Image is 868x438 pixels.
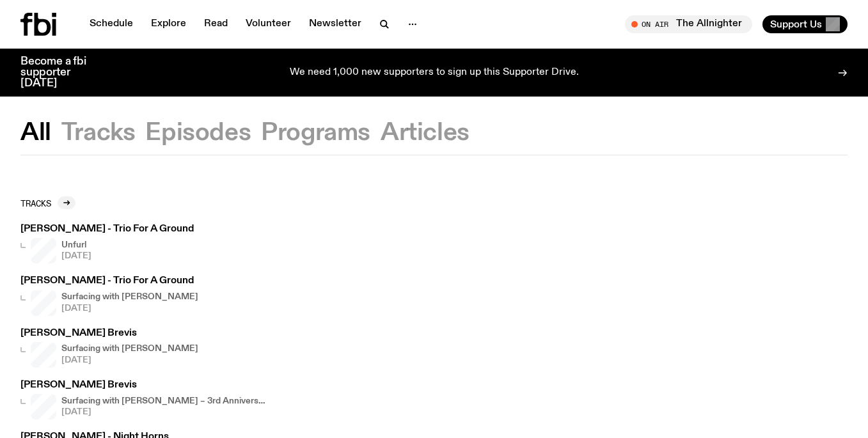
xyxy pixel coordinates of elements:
span: [DATE] [61,408,266,416]
button: Tracks [61,121,136,145]
a: [PERSON_NAME] - Trio For A GroundSurfacing with [PERSON_NAME][DATE] [20,276,198,315]
button: Articles [381,121,470,145]
button: Support Us [762,15,848,33]
span: [DATE] [61,356,198,364]
button: Programs [261,121,370,145]
span: [DATE] [61,252,91,260]
h2: Tracks [20,198,51,208]
a: Newsletter [301,15,369,33]
h3: [PERSON_NAME] Brevis [20,329,198,338]
a: [PERSON_NAME] - Trio For A GroundUnfurl[DATE] [20,224,194,263]
span: Support Us [770,19,822,30]
a: [PERSON_NAME] BrevisSurfacing with [PERSON_NAME][DATE] [20,329,198,368]
a: [PERSON_NAME] BrevisSurfacing with [PERSON_NAME] – 3rd Anniversary :)[DATE] [20,380,266,419]
button: All [20,121,51,145]
a: Schedule [82,15,141,33]
a: Explore [143,15,194,33]
h3: [PERSON_NAME] Brevis [20,380,266,390]
h4: Surfacing with [PERSON_NAME] [61,345,198,353]
p: We need 1,000 new supporters to sign up this Supporter Drive. [290,67,579,79]
h4: Surfacing with [PERSON_NAME] [61,293,198,301]
a: Tracks [20,196,75,209]
button: Episodes [145,121,251,145]
h3: [PERSON_NAME] - Trio For A Ground [20,276,198,286]
h3: Become a fbi supporter [DATE] [20,56,102,89]
h3: [PERSON_NAME] - Trio For A Ground [20,224,194,234]
span: [DATE] [61,304,198,313]
h4: Unfurl [61,241,91,249]
a: Volunteer [238,15,299,33]
a: Read [196,15,235,33]
button: On AirThe Allnighter [625,15,752,33]
h4: Surfacing with [PERSON_NAME] – 3rd Anniversary :) [61,397,266,405]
